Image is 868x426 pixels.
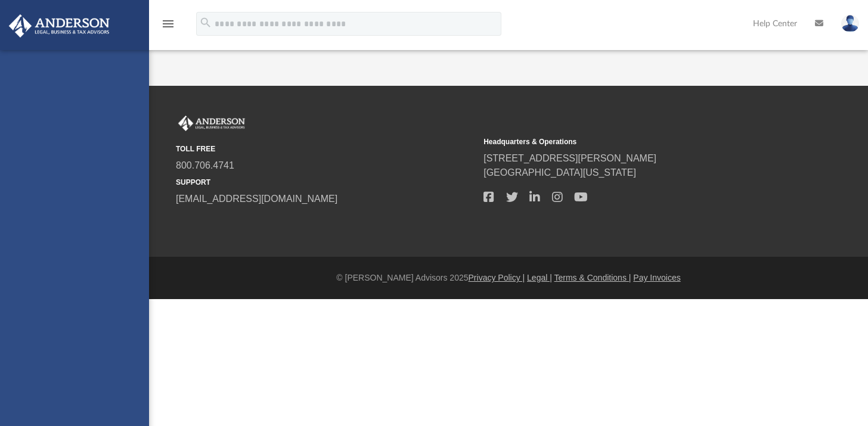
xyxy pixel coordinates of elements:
small: Headquarters & Operations [483,136,783,147]
img: Anderson Advisors Platinum Portal [5,14,113,38]
a: Pay Invoices [633,273,680,282]
a: 800.706.4741 [176,160,234,170]
img: Anderson Advisors Platinum Portal [176,116,247,131]
div: © [PERSON_NAME] Advisors 2025 [149,272,868,284]
a: [STREET_ADDRESS][PERSON_NAME] [483,153,656,163]
a: Terms & Conditions | [554,273,631,282]
i: search [199,16,212,29]
a: Privacy Policy | [469,273,525,282]
i: menu [161,17,175,31]
a: [GEOGRAPHIC_DATA][US_STATE] [483,167,636,178]
a: [EMAIL_ADDRESS][DOMAIN_NAME] [176,194,337,204]
small: TOLL FREE [176,144,475,154]
a: Legal | [527,273,552,282]
small: SUPPORT [176,177,475,188]
a: menu [161,23,175,31]
img: User Pic [841,15,859,32]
